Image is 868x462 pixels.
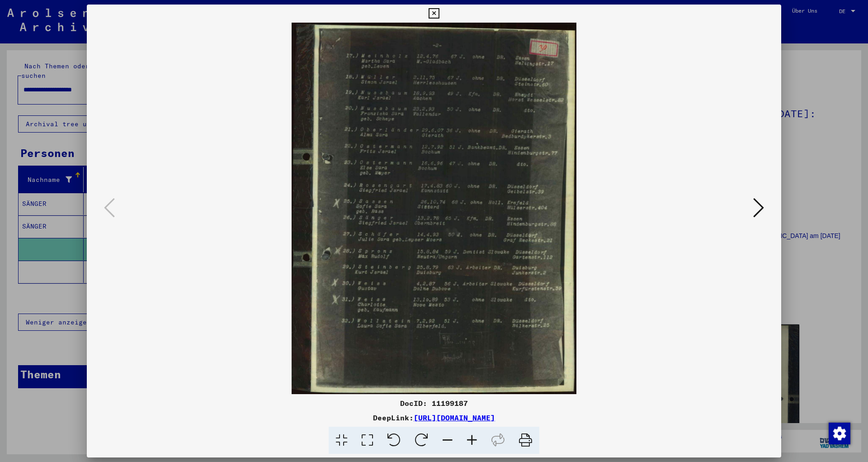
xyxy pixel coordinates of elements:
[828,422,850,444] div: Zustimmung ändern
[87,398,781,409] div: DocID: 11199187
[414,413,495,422] a: [URL][DOMAIN_NAME]
[829,423,850,444] img: Zustimmung ändern
[118,23,750,394] img: 001.jpg
[87,412,781,423] div: DeepLink:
